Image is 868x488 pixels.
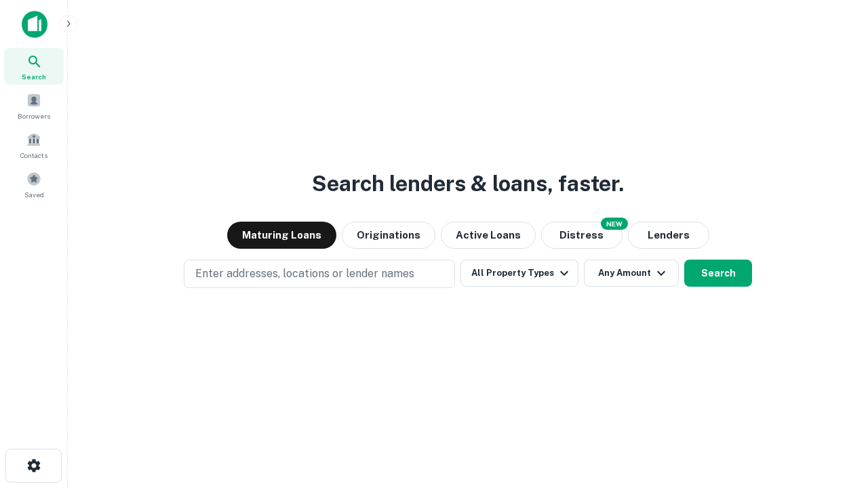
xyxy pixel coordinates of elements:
[184,260,455,288] button: Enter addresses, locations or lender names
[441,222,536,249] button: Active Loans
[24,189,44,200] span: Saved
[4,48,64,85] a: Search
[227,222,336,249] button: Maturing Loans
[312,167,624,200] h3: Search lenders & loans, faster.
[584,260,679,287] button: Any Amount
[4,127,64,163] a: Contacts
[4,166,64,203] a: Saved
[18,110,50,121] span: Borrowers
[684,260,752,287] button: Search
[601,218,628,230] div: NEW
[195,266,414,282] p: Enter addresses, locations or lender names
[541,222,623,249] button: Search distressed loans with lien and other non-mortgage details.
[22,71,46,82] span: Search
[22,11,47,38] img: capitalize-icon.png
[20,150,47,161] span: Contacts
[342,222,435,249] button: Originations
[4,87,64,124] a: Borrowers
[800,380,868,445] iframe: Chat Widget
[460,260,578,287] button: All Property Types
[628,222,709,249] button: Lenders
